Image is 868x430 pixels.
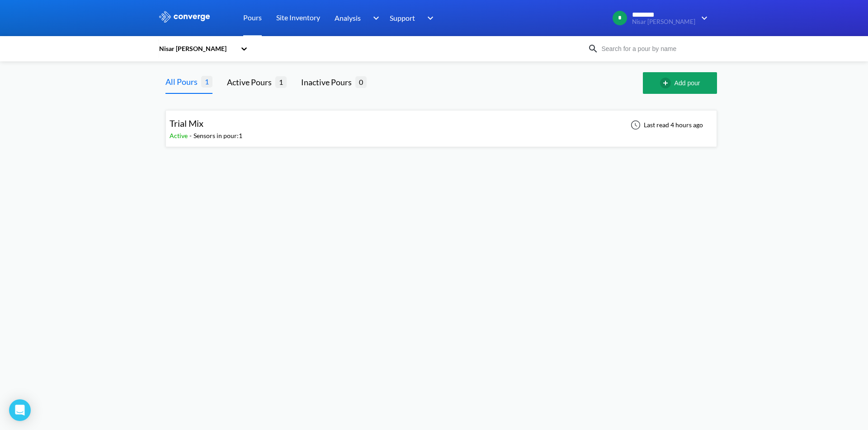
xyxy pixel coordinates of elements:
[9,399,31,421] div: Open Intercom Messenger
[193,131,242,141] div: Sensors in pour: 1
[227,76,275,88] div: Active Pours
[367,13,382,23] img: downArrow.svg
[201,76,212,87] span: 1
[355,76,367,88] span: 0
[170,118,203,129] span: Trial Mix
[588,43,599,54] img: icon-search.svg
[632,18,695,25] span: Nisar [PERSON_NAME]
[165,75,201,88] div: All Pours
[390,12,415,23] span: Support
[643,72,717,94] button: Add pour
[158,44,236,54] div: Nisar [PERSON_NAME]
[421,13,436,23] img: downArrow.svg
[660,78,675,88] img: add-circle-outline.svg
[335,12,361,23] span: Analysis
[599,44,708,54] input: Search for a pour by name
[189,132,193,139] span: -
[275,76,287,88] span: 1
[695,13,710,23] img: downArrow.svg
[301,76,355,88] div: Inactive Pours
[626,120,706,130] div: Last read 4 hours ago
[158,11,211,23] img: logo_ewhite.svg
[165,120,717,128] a: Trial MixActive-Sensors in pour:1Last read 4 hours ago
[170,132,189,139] span: Active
